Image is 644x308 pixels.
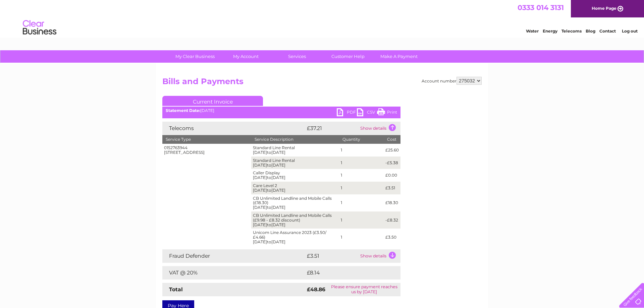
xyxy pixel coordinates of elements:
td: 1 [339,169,384,182]
a: Make A Payment [371,50,427,63]
td: £0.00 [384,169,400,182]
td: 1 [339,144,384,157]
td: 1 [339,229,384,246]
h2: Bills and Payments [162,77,482,89]
td: VAT @ 20% [162,266,305,280]
td: £3.50 [384,229,400,246]
a: Telecoms [561,28,582,34]
div: [DATE] [162,108,400,113]
td: 1 [339,182,384,194]
span: to [267,239,271,244]
td: Show details [359,249,400,263]
td: Caller Display [DATE] [DATE] [251,169,339,182]
span: to [267,150,271,155]
th: Cost [384,135,400,144]
td: £3.51 [305,249,359,263]
td: Standard Line Rental [DATE] [DATE] [251,157,339,169]
td: 1 [339,211,384,229]
th: Service Type [162,135,251,144]
a: Contact [599,28,616,34]
div: Account number [422,77,482,85]
td: -£8.32 [384,211,400,229]
th: Quantity [339,135,384,144]
td: Please ensure payment reaches us by [DATE] [328,283,400,296]
td: Standard Line Rental [DATE] [DATE] [251,144,339,157]
td: -£5.38 [384,157,400,169]
strong: Total [169,286,183,293]
td: Unicom Line Assurance 2023 (£3.50/£4.66) [DATE] [DATE] [251,229,339,246]
span: to [267,205,271,210]
td: Fraud Defender [162,249,305,263]
a: Services [269,50,325,63]
td: Care Level 2 [DATE] [DATE] [251,182,339,194]
div: 0152763944 [STREET_ADDRESS] [164,145,250,155]
td: CB Unlimited Landline and Mobile Calls (£9.98 - £8.32 discount) [DATE] [DATE] [251,211,339,229]
a: My Clear Business [167,50,223,63]
img: logo.png [22,17,57,38]
td: 1 [339,157,384,169]
span: to [267,188,271,193]
a: Water [526,28,539,34]
a: Print [377,108,397,118]
span: to [267,175,271,180]
th: Service Description [251,135,339,144]
a: My Account [218,50,274,63]
a: PDF [337,108,357,118]
td: £3.51 [384,182,400,194]
td: Show details [359,122,400,135]
strong: £48.86 [307,286,325,293]
a: Current Invoice [162,96,263,106]
td: £18.30 [384,194,400,211]
td: £37.21 [305,122,359,135]
td: Telecoms [162,122,305,135]
td: CB Unlimited Landline and Mobile Calls (£18.30) [DATE] [DATE] [251,194,339,211]
a: CSV [357,108,377,118]
a: 0333 014 3131 [518,3,564,12]
td: £8.14 [305,266,384,280]
span: to [267,163,271,168]
a: Energy [543,28,557,34]
a: Customer Help [320,50,376,63]
td: 1 [339,194,384,211]
b: Statement Date: [166,108,200,113]
td: £25.60 [384,144,400,157]
div: Clear Business is a trading name of Verastar Limited (registered in [GEOGRAPHIC_DATA] No. 3667643... [164,4,481,33]
span: to [267,222,271,227]
a: Log out [622,28,638,34]
a: Blog [586,28,595,34]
